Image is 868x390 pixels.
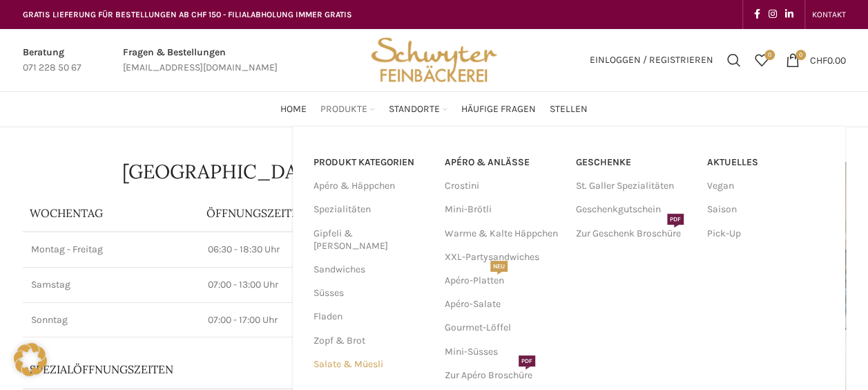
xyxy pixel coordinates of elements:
[707,222,824,245] a: Pick-Up
[314,305,428,328] a: Fladen
[550,103,588,116] span: Stellen
[389,103,440,116] span: Standorte
[23,45,81,76] a: Infobox link
[810,54,846,66] bdi: 0.00
[31,278,191,292] p: Samstag
[590,55,713,65] span: Einloggen / Registrieren
[795,50,806,60] span: 0
[445,364,562,387] a: Zur Apéro BroschürePDF
[445,340,562,364] a: Mini-Süsses
[314,198,428,221] a: Spezialitäten
[667,214,684,225] span: PDF
[810,54,827,66] span: CHF
[707,174,824,198] a: Vegan
[576,151,693,174] a: Geschenke
[23,162,427,181] h1: [GEOGRAPHIC_DATA]
[707,151,824,174] a: Aktuelles
[781,5,798,24] a: Linkedin social link
[519,355,535,366] span: PDF
[805,1,853,28] div: Secondary navigation
[30,205,193,221] p: Wochentag
[583,46,720,74] a: Einloggen / Registrieren
[445,292,562,316] a: Apéro-Salate
[720,46,748,74] a: Suchen
[445,222,562,245] a: Warme & Kalte Häppchen
[31,243,191,257] p: Montag - Freitag
[208,278,419,292] p: 07:00 - 13:00 Uhr
[320,103,367,116] span: Produkte
[208,313,419,327] p: 07:00 - 17:00 Uhr
[550,95,588,123] a: Stellen
[314,222,428,258] a: Gipfeli & [PERSON_NAME]
[490,261,508,272] span: NEU
[314,329,428,353] a: Zopf & Brot
[445,174,562,198] a: Crostini
[707,198,824,221] a: Saison
[280,95,307,123] a: Home
[461,95,536,123] a: Häufige Fragen
[314,353,428,376] a: Salate & Müesli
[812,1,846,28] a: KONTAKT
[208,243,419,257] p: 06:30 - 18:30 Uhr
[314,174,428,198] a: Apéro & Häppchen
[23,10,352,19] span: GRATIS LIEFERUNG FÜR BESTELLUNGEN AB CHF 150 - FILIALABHOLUNG IMMER GRATIS
[445,198,562,221] a: Mini-Brötli
[366,53,501,65] a: Site logo
[748,46,775,74] a: 0
[314,258,428,281] a: Sandwiches
[445,316,562,340] a: Gourmet-Löffel
[576,222,693,245] a: Zur Geschenk BroschürePDF
[445,151,562,174] a: APÉRO & ANLÄSSE
[16,95,853,123] div: Main navigation
[576,198,693,221] a: Geschenkgutschein
[366,29,501,91] img: Bäckerei Schwyter
[314,151,428,174] a: PRODUKT KATEGORIEN
[445,269,562,292] a: Apéro-PlattenNEU
[750,5,764,24] a: Facebook social link
[461,103,536,116] span: Häufige Fragen
[779,46,853,74] a: 0 CHF0.00
[320,95,375,123] a: Produkte
[123,45,278,76] a: Infobox link
[764,5,781,24] a: Instagram social link
[314,281,428,305] a: Süsses
[445,245,562,269] a: XXL-Partysandwiches
[389,95,447,123] a: Standorte
[748,46,775,74] div: Meine Wunschliste
[30,362,382,377] p: Spezialöffnungszeiten
[31,313,191,327] p: Sonntag
[812,10,846,19] span: KONTAKT
[206,205,421,221] p: ÖFFNUNGSZEITEN
[280,103,307,116] span: Home
[764,50,775,60] span: 0
[576,174,693,198] a: St. Galler Spezialitäten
